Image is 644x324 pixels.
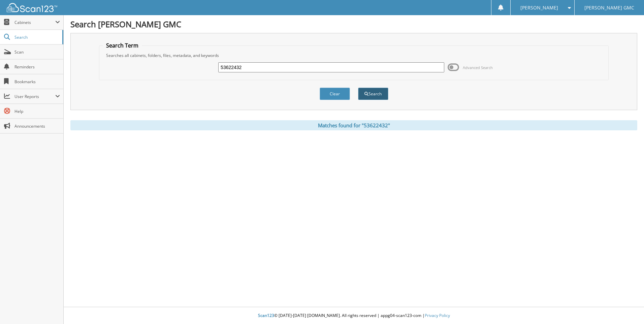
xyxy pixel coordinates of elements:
[14,34,59,40] span: Search
[7,3,57,12] img: scan123-logo-white.svg
[425,313,450,318] a: Privacy Policy
[14,94,55,99] span: User Reports
[358,88,388,100] button: Search
[103,53,605,58] div: Searches all cabinets, folders, files, metadata, and keywords
[70,120,637,130] div: Matches found for "53622432"
[14,79,60,85] span: Bookmarks
[320,88,350,100] button: Clear
[14,20,55,25] span: Cabinets
[584,6,634,10] span: [PERSON_NAME] GMC
[64,307,644,324] div: © [DATE]-[DATE] [DOMAIN_NAME]. All rights reserved | appg04-scan123-com |
[14,49,60,55] span: Scan
[103,42,142,49] legend: Search Term
[463,65,493,70] span: Advanced Search
[258,313,274,318] span: Scan123
[14,108,60,114] span: Help
[14,123,60,129] span: Announcements
[14,64,60,70] span: Reminders
[520,6,558,10] span: [PERSON_NAME]
[70,19,637,30] h1: Search [PERSON_NAME] GMC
